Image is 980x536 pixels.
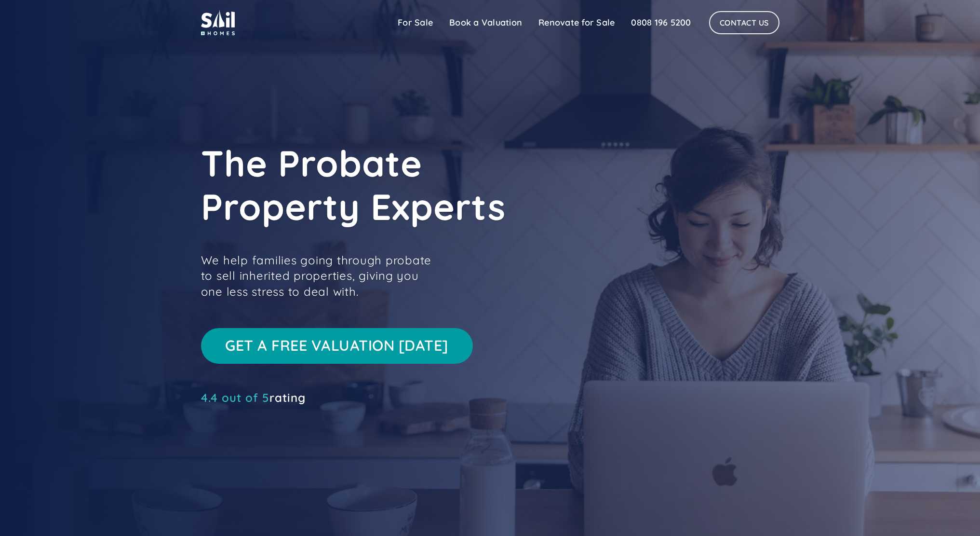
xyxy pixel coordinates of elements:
h1: The Probate Property Experts [201,141,635,228]
p: We help families going through probate to sell inherited properties, giving you one less stress t... [201,252,442,299]
a: Contact Us [709,11,779,34]
a: 4.4 out of 5rating [201,393,306,402]
a: Renovate for Sale [530,13,623,32]
a: Book a Valuation [441,13,530,32]
a: For Sale [389,13,441,32]
a: 0808 196 5200 [623,13,699,32]
img: sail home logo [201,10,235,35]
a: Get a free valuation [DATE] [201,328,473,364]
div: rating [201,393,306,402]
span: 4.4 out of 5 [201,390,269,405]
iframe: Customer reviews powered by Trustpilot [201,407,346,419]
